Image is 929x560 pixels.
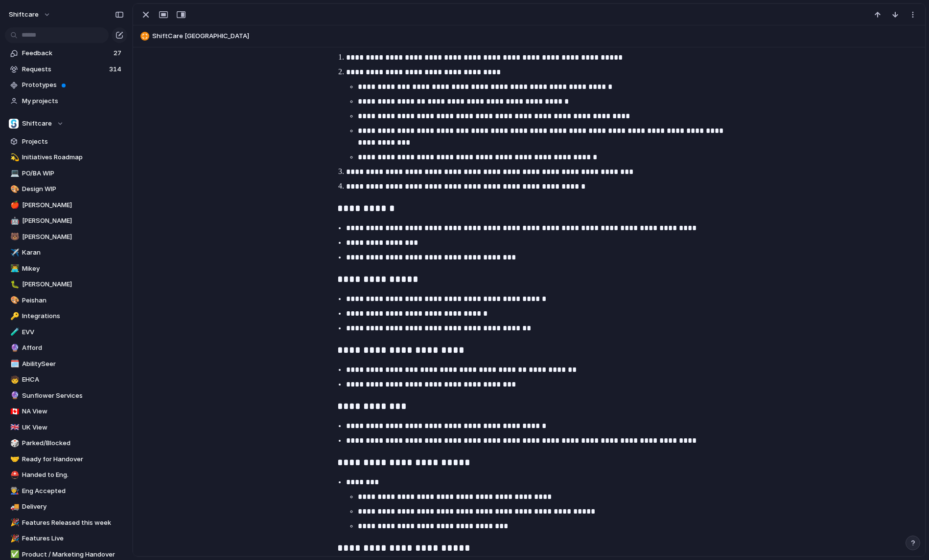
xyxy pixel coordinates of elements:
[5,484,127,498] a: 👨‍🏭Eng Accepted
[5,150,127,165] a: 💫Initiatives Roadmap
[5,499,127,514] a: 🚚Delivery
[10,184,17,195] div: 🎨
[5,245,127,260] a: ✈️Karan
[5,468,127,482] a: ⛑️Handed to Eng.
[22,470,124,480] span: Handed to Eng.
[109,65,123,74] span: 314
[22,518,124,528] span: Features Released this week
[5,325,127,340] div: 🧪EVV
[10,549,17,560] div: ✅
[22,423,124,432] span: UK View
[9,216,19,226] button: 🤖
[9,407,19,416] button: 🇨🇦
[9,184,19,194] button: 🎨
[9,280,19,289] button: 🐛
[22,280,124,289] span: [PERSON_NAME]
[9,169,19,178] button: 💻
[22,327,124,337] span: EVV
[22,48,111,58] span: Feedback
[10,533,17,544] div: 🎉
[9,438,19,448] button: 🎲
[22,296,124,305] span: Peishan
[9,470,19,480] button: ⛑️
[5,166,127,181] a: 💻PO/BA WIP
[5,388,127,403] a: 🔮Sunflower Services
[5,214,127,228] a: 🤖[PERSON_NAME]
[10,390,17,401] div: 🔮
[9,10,39,20] span: shiftcare
[9,486,19,496] button: 👨‍🏭
[9,327,19,337] button: 🧪
[22,264,124,274] span: Mikey
[22,216,124,226] span: [PERSON_NAME]
[22,80,124,90] span: Prototypes
[9,232,19,242] button: 🐻
[9,359,19,369] button: 🗓️
[5,198,127,213] div: 🍎[PERSON_NAME]
[10,358,17,369] div: 🗓️
[5,420,127,435] a: 🇬🇧UK View
[5,452,127,467] a: 🤝Ready for Handover
[22,343,124,353] span: Afford
[10,152,17,163] div: 💫
[22,232,124,242] span: [PERSON_NAME]
[22,359,124,369] span: AbilitySeer
[22,486,124,496] span: Eng Accepted
[22,311,124,321] span: Integrations
[5,516,127,530] a: 🎉Features Released this week
[5,341,127,355] a: 🔮Afford
[9,502,19,512] button: 🚚
[9,343,19,353] button: 🔮
[10,231,17,242] div: 🐻
[9,264,19,274] button: 👨‍💻
[4,7,56,22] button: shiftcare
[5,182,127,196] a: 🎨Design WIP
[22,550,124,560] span: Product / Marketing Handover
[10,199,17,211] div: 🍎
[10,438,17,449] div: 🎲
[5,277,127,292] a: 🐛[PERSON_NAME]
[10,263,17,274] div: 👨‍💻
[22,375,124,385] span: EHCA
[10,406,17,417] div: 🇨🇦
[9,375,19,385] button: 🧒
[22,534,124,543] span: Features Live
[9,391,19,401] button: 🔮
[10,453,17,465] div: 🤝
[22,152,124,162] span: Initiatives Roadmap
[9,248,19,258] button: ✈️
[10,247,17,258] div: ✈️
[114,48,123,58] span: 27
[10,485,17,496] div: 👨‍🏭
[10,168,17,179] div: 💻
[9,311,19,321] button: 🔑
[5,436,127,451] div: 🎲Parked/Blocked
[10,295,17,306] div: 🎨
[5,230,127,244] div: 🐻[PERSON_NAME]
[5,404,127,419] a: 🇨🇦NA View
[22,65,106,74] span: Requests
[22,137,124,147] span: Projects
[5,372,127,387] a: 🧒EHCA
[5,293,127,308] div: 🎨Peishan
[9,152,19,162] button: 💫
[5,357,127,371] a: 🗓️AbilitySeer
[5,309,127,323] a: 🔑Integrations
[9,550,19,560] button: ✅
[22,454,124,464] span: Ready for Handover
[5,134,127,149] a: Projects
[22,502,124,512] span: Delivery
[10,311,17,322] div: 🔑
